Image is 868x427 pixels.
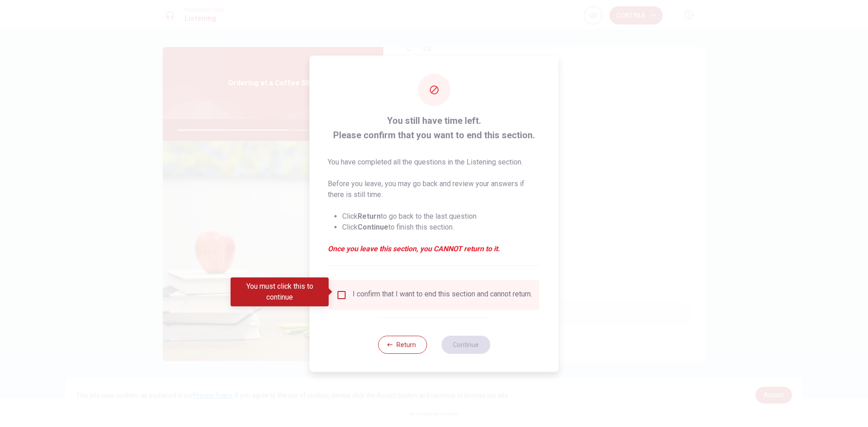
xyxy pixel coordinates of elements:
[441,336,490,354] button: Continue
[342,222,541,233] li: Click to finish this section.
[342,211,541,222] li: Click to go back to the last question
[358,223,388,231] strong: Continue
[328,244,541,254] em: Once you leave this section, you CANNOT return to it.
[231,277,329,306] div: You must click this to continue
[378,336,427,354] button: Return
[328,113,541,142] span: You still have time left. Please confirm that you want to end this section.
[358,212,381,221] strong: Return
[328,157,541,168] p: You have completed all the questions in the Listening section.
[328,178,541,200] p: Before you leave, you may go back and review your answers if there is still time.
[336,290,347,300] span: You must click this to continue
[353,290,532,300] div: I confirm that I want to end this section and cannot return.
